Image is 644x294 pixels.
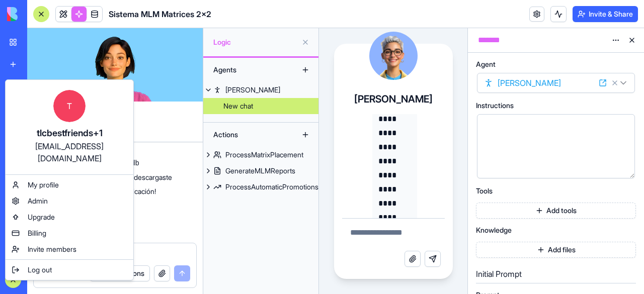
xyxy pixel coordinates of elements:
[28,265,52,275] span: Log out
[28,196,48,206] span: Admin
[16,140,123,164] div: [EMAIL_ADDRESS][DOMAIN_NAME]
[8,241,131,257] a: Invite members
[8,177,131,193] a: My profile
[8,225,131,241] a: Billing
[16,126,123,140] div: tlcbestfriends+1
[8,82,131,172] a: Ttlcbestfriends+1[EMAIL_ADDRESS][DOMAIN_NAME]
[8,193,131,209] a: Admin
[28,228,46,238] span: Billing
[28,180,59,190] span: My profile
[8,209,131,225] a: Upgrade
[53,90,86,122] span: T
[28,212,55,222] span: Upgrade
[28,244,76,254] span: Invite members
